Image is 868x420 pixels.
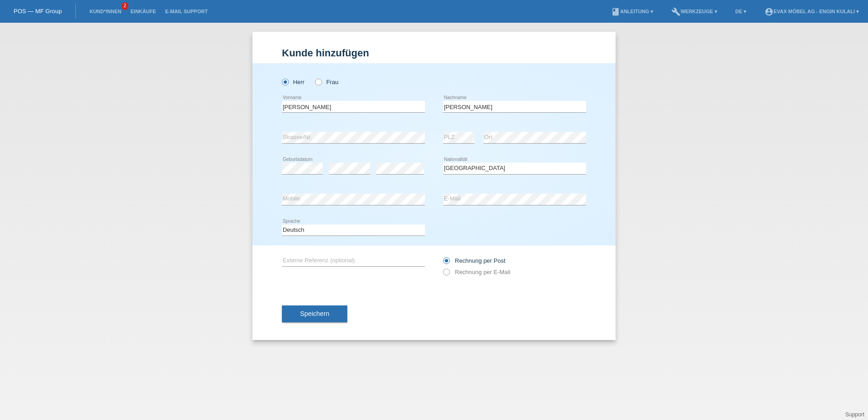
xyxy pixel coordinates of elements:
[300,310,329,317] span: Speichern
[443,269,449,280] input: Rechnung per E-Mail
[315,79,338,85] label: Frau
[315,79,321,85] input: Frau
[667,9,722,14] a: buildWerkzeuge ▾
[443,257,449,269] input: Rechnung per Post
[671,7,681,16] i: build
[282,79,288,85] input: Herr
[14,8,62,15] a: POS — MF Group
[764,7,774,16] i: account_circle
[607,9,658,14] a: bookAnleitung ▾
[126,9,160,14] a: Einkäufe
[731,9,751,14] a: DE ▾
[760,9,863,14] a: account_circleEVAX Möbel AG - Engin Kulali ▾
[282,47,586,59] h1: Kunde hinzufügen
[161,9,212,14] a: E-Mail Support
[611,7,620,16] i: book
[282,79,305,85] label: Herr
[282,305,347,323] button: Speichern
[121,2,128,10] span: 2
[845,411,864,418] a: Support
[443,257,505,264] label: Rechnung per Post
[443,269,510,275] label: Rechnung per E-Mail
[85,9,126,14] a: Kund*innen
